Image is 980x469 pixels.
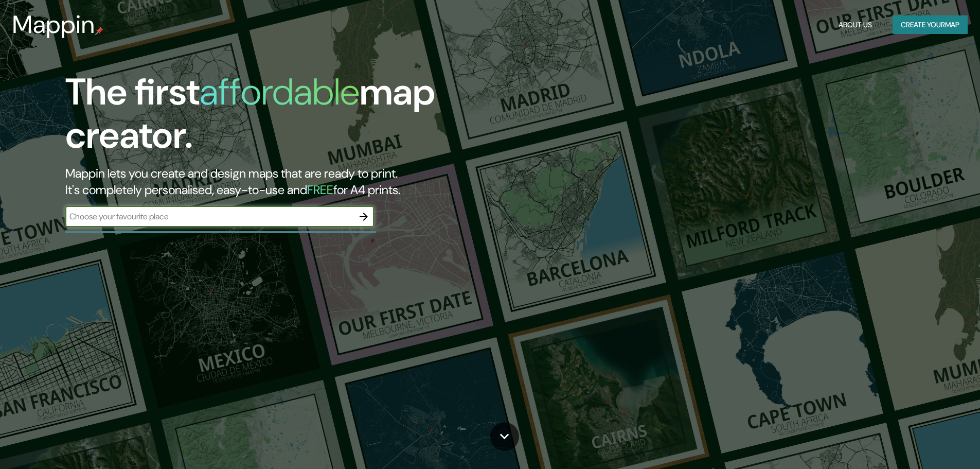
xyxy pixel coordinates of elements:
[65,211,353,222] input: Choose your favourite place
[65,71,556,165] h1: The first map creator.
[307,182,333,198] h5: FREE
[95,27,103,35] img: mappin-pin
[12,10,95,39] h3: Mappin
[893,15,968,34] button: Create yourmap
[200,68,360,116] h1: affordable
[65,165,556,198] h2: Mappin lets you create and design maps that are ready to print. It's completely personalised, eas...
[834,15,876,34] button: About Us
